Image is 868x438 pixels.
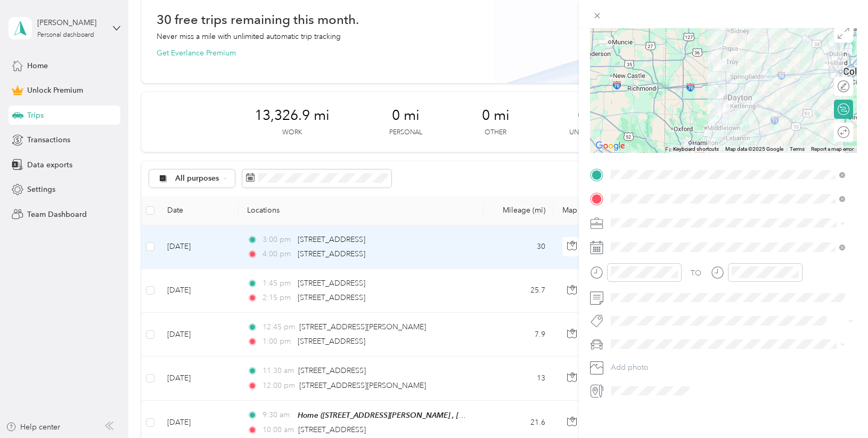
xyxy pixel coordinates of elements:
[593,139,628,153] img: Google
[673,145,719,153] button: Keyboard shortcuts
[593,139,628,153] a: Open this area in Google Maps (opens a new window)
[691,267,701,279] div: TO
[811,146,854,152] a: Report a map error
[725,146,783,152] span: Map data ©2025 Google
[607,360,857,375] button: Add photo
[790,146,805,152] a: Terms (opens in new tab)
[808,378,868,438] iframe: Everlance-gr Chat Button Frame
